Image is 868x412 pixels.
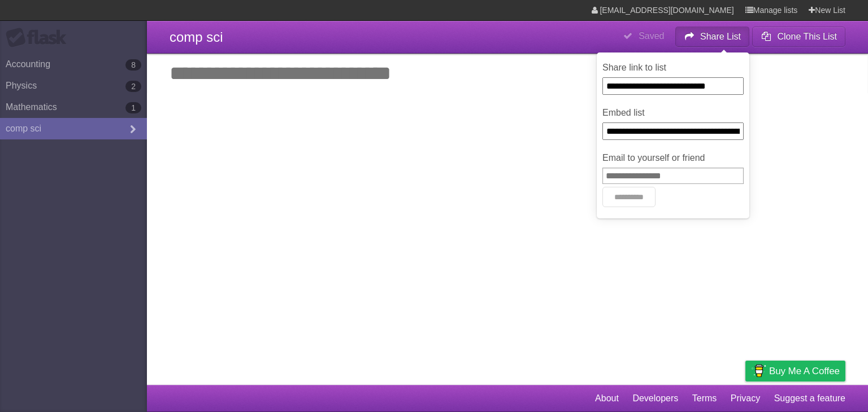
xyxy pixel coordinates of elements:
[769,361,840,381] span: Buy me a coffee
[692,388,717,409] a: Terms
[639,31,664,41] b: Saved
[774,388,845,409] a: Suggest a feature
[731,388,760,409] a: Privacy
[170,29,223,45] span: comp sci
[700,32,741,41] b: Share List
[777,32,837,41] b: Clone This List
[745,361,845,382] a: Buy me a coffee
[751,361,766,380] img: Buy me a coffee
[632,388,678,409] a: Developers
[125,81,141,92] b: 2
[675,27,750,47] button: Share List
[125,102,141,113] b: 1
[752,27,845,47] button: Clone This List
[602,61,744,74] label: Share link to list
[6,28,73,48] div: Flask
[602,151,744,165] label: Email to yourself or friend
[125,59,141,71] b: 8
[595,388,619,409] a: About
[602,106,744,120] label: Embed list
